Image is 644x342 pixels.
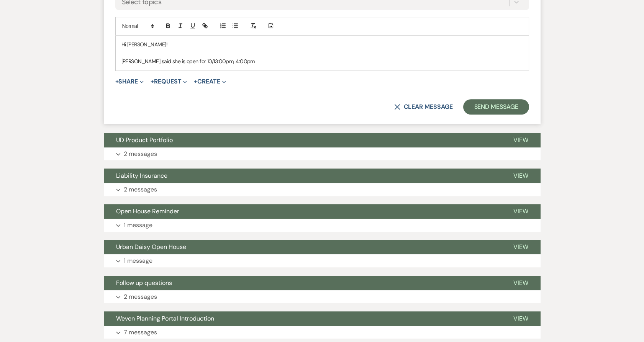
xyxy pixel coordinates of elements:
[104,240,501,254] button: Urban Daisy Open House
[104,147,541,160] button: 2 messages
[151,79,187,85] button: Request
[463,99,529,115] button: Send Message
[104,183,541,196] button: 2 messages
[513,314,528,322] span: View
[501,133,541,147] button: View
[513,172,528,180] span: View
[121,57,523,65] p: [PERSON_NAME] said she is open for 10/1
[124,220,152,230] p: 1 message
[501,240,541,254] button: View
[116,243,186,251] span: Urban Daisy Open House
[124,292,157,302] p: 2 messages
[116,279,172,287] span: Follow up questions
[194,79,197,85] span: +
[104,326,541,339] button: 7 messages
[115,79,144,85] button: Share
[501,204,541,219] button: View
[104,219,541,232] button: 1 message
[104,169,501,183] button: Liability Insurance
[116,172,167,180] span: Liability Insurance
[104,133,501,147] button: UD Product Portfolio
[121,40,523,49] p: Hi [PERSON_NAME]!
[104,311,501,326] button: Weven Planning Portal Introduction
[124,185,157,195] p: 2 messages
[513,279,528,287] span: View
[501,311,541,326] button: View
[104,254,541,267] button: 1 message
[194,79,226,85] button: Create
[124,327,157,337] p: 7 messages
[513,136,528,144] span: View
[124,256,152,266] p: 1 message
[151,79,154,85] span: +
[513,243,528,251] span: View
[116,207,179,215] span: Open House Reminder
[104,290,541,303] button: 2 messages
[116,136,173,144] span: UD Product Portfolio
[104,204,501,219] button: Open House Reminder
[513,207,528,215] span: View
[115,79,119,85] span: +
[501,276,541,290] button: View
[124,149,157,159] p: 2 messages
[501,169,541,183] button: View
[215,58,255,65] span: 3:00pm, 4:00pm
[116,314,214,322] span: Weven Planning Portal Introduction
[104,276,501,290] button: Follow up questions
[394,104,452,110] button: Clear message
